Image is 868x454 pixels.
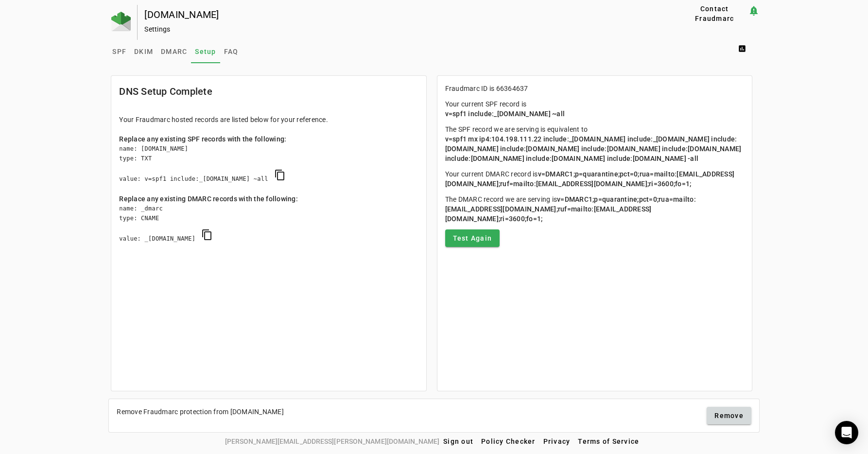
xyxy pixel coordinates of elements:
button: Terms of Service [574,433,643,450]
span: Terms of Service [578,437,639,445]
mat-icon: notification_important [748,5,760,17]
a: SPF [108,40,130,63]
span: v=DMARC1;p=quarantine;pct=0;rua=mailto:[EMAIL_ADDRESS][DOMAIN_NAME];ruf=mailto:[EMAIL_ADDRESS][DO... [445,195,696,223]
span: Contact Fraudmarc [685,4,744,23]
span: Policy Checker [481,437,536,445]
span: Setup [195,48,216,55]
button: Sign out [439,433,477,450]
a: DMARC [157,40,191,63]
span: Test Again [453,233,492,243]
div: name: _dmarc type: CNAME value: _[DOMAIN_NAME] [119,204,418,254]
button: copy DMARC [195,223,219,246]
div: Replace any existing DMARC records with the following: [119,194,418,204]
mat-card-title: DNS Setup Complete [119,84,212,99]
button: Contact Fraudmarc [681,5,748,22]
div: [DOMAIN_NAME] [144,10,650,19]
p: Your current DMARC record is [445,169,744,189]
div: Remove Fraudmarc protection from [DOMAIN_NAME] [117,407,284,417]
span: Privacy [543,437,571,445]
a: Setup [191,40,220,63]
span: SPF [112,48,126,55]
div: Open Intercom Messenger [835,421,858,444]
a: FAQ [220,40,243,63]
button: Test Again [445,229,500,247]
span: [PERSON_NAME][EMAIL_ADDRESS][PERSON_NAME][DOMAIN_NAME] [225,436,439,447]
a: DKIM [130,40,157,63]
span: v=spf1 include:_[DOMAIN_NAME] ~all [445,110,565,118]
p: Fraudmarc ID is 66364637 [445,84,744,93]
button: Remove [707,407,751,424]
button: Policy Checker [477,433,539,450]
p: The SPF record we are serving is equivalent to [445,124,744,163]
div: Settings [144,24,650,34]
span: DKIM [134,48,153,55]
img: Fraudmarc Logo [111,12,131,31]
div: Your Fraudmarc hosted records are listed below for your reference. [119,115,418,124]
span: FAQ [224,48,239,55]
div: name: [DOMAIN_NAME] type: TXT value: v=spf1 include:_[DOMAIN_NAME] ~all [119,144,418,194]
span: Sign out [443,437,473,445]
button: Privacy [539,433,574,450]
p: Your current SPF record is [445,99,744,119]
span: v=DMARC1;p=quarantine;pct=0;rua=mailto:[EMAIL_ADDRESS][DOMAIN_NAME];ruf=mailto:[EMAIL_ADDRESS][DO... [445,170,735,188]
div: Replace any existing SPF records with the following: [119,134,418,144]
span: v=spf1 mx ip4:104.198.111.22 include:_[DOMAIN_NAME] include:_[DOMAIN_NAME] include:[DOMAIN_NAME] ... [445,135,743,162]
button: copy SPF [268,163,292,187]
span: DMARC [161,48,187,55]
p: The DMARC record we are serving is [445,194,744,224]
span: Remove [714,411,744,420]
